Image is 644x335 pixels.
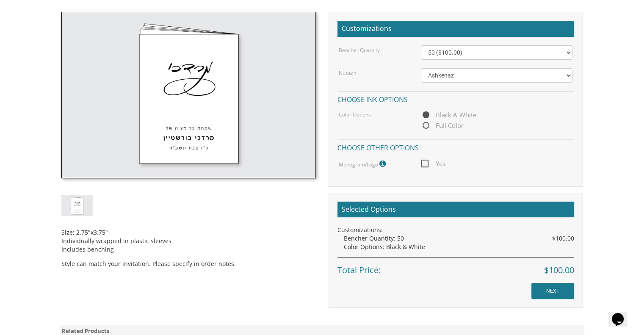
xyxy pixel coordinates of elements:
h4: Choose ink options [337,91,574,106]
span: Black & White [421,110,476,120]
label: Monogram/Logo [339,158,388,169]
iframe: chat widget [608,301,636,327]
li: Includes benching [61,245,316,254]
span: Full Color [421,120,464,131]
label: Bencher Quantity [339,47,380,54]
img: cardstock-mm-style2.jpg [61,195,93,216]
h4: Choose other options [337,139,574,154]
input: NEXT [531,283,574,299]
div: Bencher Quantity: 50 [344,234,574,243]
li: Individually wrapped in plastic sleeves [61,237,316,245]
div: Total Price: [337,257,574,277]
h2: Customizations [337,21,574,37]
div: Customizations: [337,226,574,234]
img: cardstock-mm-style2.jpg [61,12,316,178]
span: $100.00 [552,234,574,243]
label: Nusach [339,69,357,77]
span: $100.00 [544,264,574,277]
h2: Selected Options [337,202,574,218]
div: Color Options: Black & White [344,243,574,251]
li: Size: 2.75"x3.75" [61,228,316,237]
label: Color Options [339,111,371,118]
div: Style can match your invitation. Please specify in order notes. [61,216,316,268]
span: Yes [421,158,445,169]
